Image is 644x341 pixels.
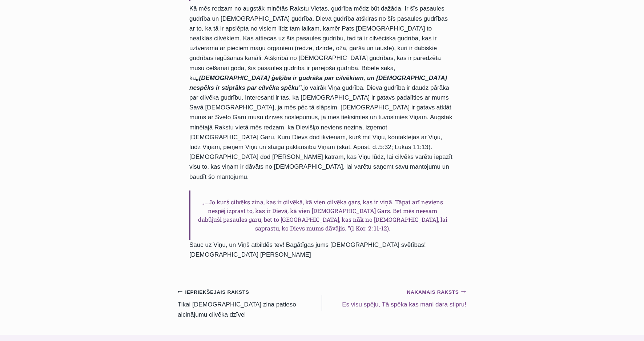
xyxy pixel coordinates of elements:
[178,287,322,320] a: Iepriekšējais rakstsTikai [DEMOGRAPHIC_DATA] zina patieso aicinājumu cilvēka dzīvei
[189,190,455,240] h6: „…Jo kurš cilvēks zina, kas ir cilvēkā, kā vien cilvēka gars, kas ir viņā. Tāpat arī neviens nesp...
[407,288,466,296] small: Nākamais raksts
[178,288,249,296] small: Iepriekšējais raksts
[189,75,447,91] em: „[DEMOGRAPHIC_DATA] ģeķība ir gudrāka par cilvēkiem, un [DEMOGRAPHIC_DATA] nespēks ir stiprāks pa...
[322,287,466,310] a: Nākamais rakstsEs visu spēju, Tā spēka kas mani dara stipru!
[178,287,466,320] nav: Raksti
